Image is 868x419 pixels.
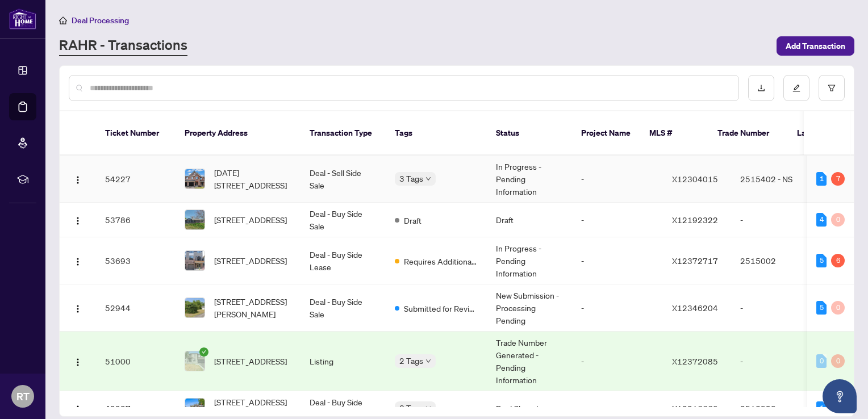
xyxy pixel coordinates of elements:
[69,170,87,188] button: Logo
[404,255,478,267] span: Requires Additional Docs
[816,301,827,315] div: 5
[73,405,82,414] img: Logo
[185,351,205,371] img: thumbnail-img
[816,401,827,415] div: 1
[301,284,386,332] td: Deal - Buy Side Sale
[301,156,386,203] td: Deal - Sell Side Sale
[73,175,82,185] img: Logo
[731,284,811,332] td: -
[185,169,205,188] img: thumbnail-img
[487,111,572,156] th: Status
[572,203,663,237] td: -
[301,111,386,156] th: Transaction Type
[819,75,845,101] button: filter
[572,332,663,391] td: -
[777,36,854,56] button: Add Transaction
[214,166,291,191] span: [DATE][STREET_ADDRESS]
[214,213,287,226] span: [STREET_ADDRESS]
[301,237,386,284] td: Deal - Buy Side Lease
[816,254,827,267] div: 5
[487,237,572,284] td: In Progress - Pending Information
[399,354,423,367] span: 2 Tags
[386,111,487,156] th: Tags
[816,213,827,227] div: 4
[69,399,87,417] button: Logo
[301,332,386,391] td: Listing
[816,172,827,186] div: 1
[425,358,431,364] span: down
[757,84,765,92] span: download
[96,284,176,332] td: 52944
[69,299,87,317] button: Logo
[214,295,291,320] span: [STREET_ADDRESS][PERSON_NAME]
[572,237,663,284] td: -
[816,354,827,368] div: 0
[185,251,205,270] img: thumbnail-img
[73,257,82,266] img: Logo
[792,84,800,92] span: edit
[640,111,708,156] th: MLS #
[72,15,129,26] span: Deal Processing
[731,156,811,203] td: 2515402 - NS
[214,355,287,367] span: [STREET_ADDRESS]
[786,37,845,55] span: Add Transaction
[185,298,205,317] img: thumbnail-img
[831,254,845,267] div: 6
[301,203,386,237] td: Deal - Buy Side Sale
[214,254,287,267] span: [STREET_ADDRESS]
[831,213,845,227] div: 0
[672,255,718,266] span: X12372717
[487,284,572,332] td: New Submission - Processing Pending
[672,303,718,313] span: X12346204
[16,388,30,404] span: RT
[748,75,774,101] button: download
[185,399,205,418] img: thumbnail-img
[672,356,718,366] span: X12372085
[404,302,478,315] span: Submitted for Review
[823,379,857,413] button: Open asap
[425,405,431,411] span: down
[672,174,718,184] span: X12304015
[96,156,176,203] td: 54227
[73,304,82,313] img: Logo
[59,16,67,24] span: home
[572,156,663,203] td: -
[399,401,423,414] span: 3 Tags
[487,203,572,237] td: Draft
[96,237,176,284] td: 53693
[199,347,208,357] span: check-circle
[828,84,836,92] span: filter
[69,352,87,370] button: Logo
[731,332,811,391] td: -
[783,75,809,101] button: edit
[487,156,572,203] td: In Progress - Pending Information
[404,214,422,227] span: Draft
[425,176,431,182] span: down
[59,36,187,56] a: RAHR - Transactions
[487,332,572,391] td: Trade Number Generated - Pending Information
[831,354,845,368] div: 0
[572,284,663,332] td: -
[73,358,82,367] img: Logo
[399,172,423,185] span: 3 Tags
[831,172,845,186] div: 7
[831,301,845,315] div: 0
[572,111,640,156] th: Project Name
[96,111,176,156] th: Ticket Number
[731,237,811,284] td: 2515002
[73,216,82,225] img: Logo
[69,252,87,270] button: Logo
[672,403,718,413] span: X12216660
[69,211,87,229] button: Logo
[731,203,811,237] td: -
[96,203,176,237] td: 53786
[176,111,301,156] th: Property Address
[96,332,176,391] td: 51000
[9,9,36,30] img: logo
[185,210,205,229] img: thumbnail-img
[708,111,788,156] th: Trade Number
[672,215,718,225] span: X12192322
